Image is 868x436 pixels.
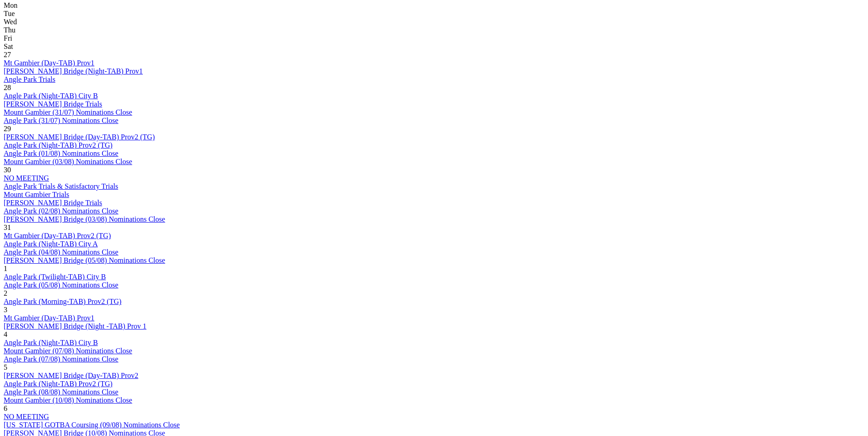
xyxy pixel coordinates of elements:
a: NO MEETING [4,413,49,420]
a: [PERSON_NAME] Bridge (Day-TAB) Prov2 [4,372,138,379]
span: 30 [4,166,11,174]
a: [PERSON_NAME] Bridge (03/08) Nominations Close [4,215,165,223]
span: 28 [4,84,11,91]
a: [US_STATE] GOTBA Coursing (09/08) Nominations Close [4,421,180,429]
div: Tue [4,10,864,18]
span: 31 [4,223,11,231]
a: Angle Park (31/07) Nominations Close [4,117,119,124]
a: Angle Park (Night-TAB) City A [4,240,98,248]
span: 3 [4,306,7,314]
div: Mon [4,1,864,10]
a: Angle Park (05/08) Nominations Close [4,281,119,289]
a: [PERSON_NAME] Bridge (05/08) Nominations Close [4,256,165,264]
a: Angle Park (Twilight-TAB) City B [4,273,106,281]
a: [PERSON_NAME] Bridge (Night-TAB) Prov1 [4,67,143,75]
a: Angle Park (08/08) Nominations Close [4,388,119,396]
a: Angle Park (07/08) Nominations Close [4,355,119,363]
a: Mount Gambier (10/08) Nominations Close [4,396,132,404]
a: Angle Park (01/08) Nominations Close [4,149,119,157]
a: Mt Gambier (Day-TAB) Prov2 (TG) [4,232,111,239]
span: 6 [4,404,7,412]
a: [PERSON_NAME] Bridge Trials [4,199,102,207]
div: Thu [4,26,864,34]
span: 27 [4,51,11,58]
a: Angle Park (Morning-TAB) Prov2 (TG) [4,298,121,305]
a: Mount Gambier (31/07) Nominations Close [4,108,132,116]
div: Wed [4,18,864,26]
a: [PERSON_NAME] Bridge (Day-TAB) Prov2 (TG) [4,133,155,141]
a: Angle Park (02/08) Nominations Close [4,207,119,215]
a: Mount Gambier Trials [4,191,69,198]
span: 1 [4,265,7,272]
a: NO MEETING [4,174,49,182]
a: Angle Park (Night-TAB) Prov2 (TG) [4,141,113,149]
a: Mount Gambier (03/08) Nominations Close [4,158,132,165]
a: Angle Park (Night-TAB) City B [4,92,98,100]
a: [PERSON_NAME] Bridge (Night -TAB) Prov 1 [4,322,146,330]
a: Mount Gambier (07/08) Nominations Close [4,347,132,355]
a: Angle Park Trials [4,75,55,83]
div: Fri [4,34,864,43]
span: 5 [4,363,7,371]
span: 29 [4,125,11,133]
a: Angle Park (04/08) Nominations Close [4,248,119,256]
a: Mt Gambier (Day-TAB) Prov1 [4,314,94,322]
a: [PERSON_NAME] Bridge Trials [4,100,102,108]
a: Angle Park (Night-TAB) City B [4,339,98,346]
span: 4 [4,330,7,338]
a: Angle Park (Night-TAB) Prov2 (TG) [4,380,113,388]
span: 2 [4,289,7,297]
div: Sat [4,43,864,51]
a: Mt Gambier (Day-TAB) Prov1 [4,59,94,67]
a: Angle Park Trials & Satisfactory Trials [4,182,118,190]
